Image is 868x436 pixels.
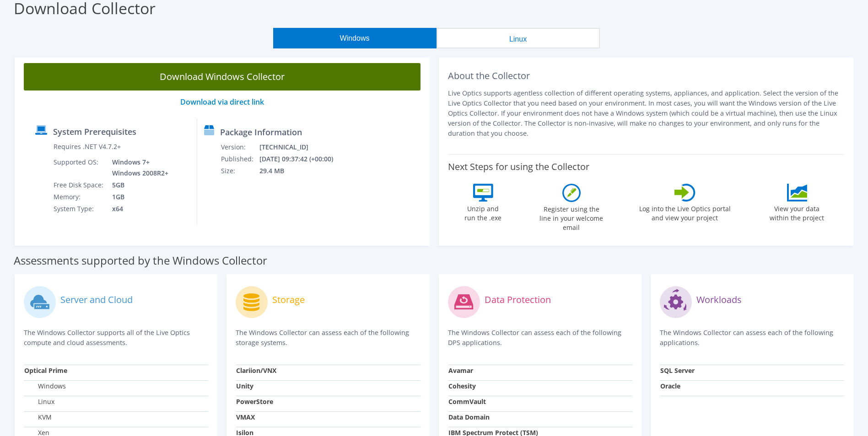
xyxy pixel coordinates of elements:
[24,63,421,90] a: Download Windows Collector
[437,28,600,48] button: Linux
[448,413,490,421] strong: Data Domain
[105,179,170,191] td: 5GB
[236,413,255,421] strong: VMAX
[24,397,54,406] label: Linux
[236,397,273,406] strong: PowerStore
[259,141,345,153] td: [TECHNICAL_ID]
[660,382,680,390] strong: Oracle
[236,328,420,348] p: The Windows Collector can assess each of the following storage systems.
[221,141,259,153] td: Version:
[24,413,52,422] label: KVM
[448,70,845,81] h2: About the Collector
[448,88,845,138] p: Live Optics supports agentless collection of different operating systems, appliances, and applica...
[448,161,589,172] label: Next Steps for using the Collector
[696,295,742,304] label: Workloads
[221,153,259,165] td: Published:
[105,203,170,215] td: x64
[236,382,253,390] strong: Unity
[54,142,121,151] label: Requires .NET V4.7.2+
[764,202,830,223] label: View your data within the project
[14,256,267,265] label: Assessments supported by the Windows Collector
[105,191,170,203] td: 1GB
[53,127,136,136] label: System Prerequisites
[273,28,437,48] button: Windows
[272,295,305,304] label: Storage
[537,202,606,232] label: Register using the line in your welcome email
[236,366,276,375] strong: Clariion/VNX
[660,366,695,375] strong: SQL Server
[259,165,345,177] td: 29.4 MB
[220,128,302,137] label: Package Information
[448,366,473,375] strong: Avamar
[60,295,133,304] label: Server and Cloud
[485,295,551,304] label: Data Protection
[639,202,731,223] label: Log into the Live Optics portal and view your project
[24,382,66,391] label: Windows
[448,328,632,348] p: The Windows Collector can assess each of the following DPS applications.
[24,328,208,348] p: The Windows Collector supports all of the Live Optics compute and cloud assessments.
[462,202,504,223] label: Unzip and run the .exe
[53,179,105,191] td: Free Disk Space:
[53,191,105,203] td: Memory:
[221,165,259,177] td: Size:
[259,153,345,165] td: [DATE] 09:37:42 (+00:00)
[24,366,67,375] strong: Optical Prime
[180,97,264,107] a: Download via direct link
[105,156,170,179] td: Windows 7+ Windows 2008R2+
[53,203,105,215] td: System Type:
[660,328,844,348] p: The Windows Collector can assess each of the following applications.
[53,156,105,179] td: Supported OS:
[448,382,476,390] strong: Cohesity
[448,397,486,406] strong: CommVault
